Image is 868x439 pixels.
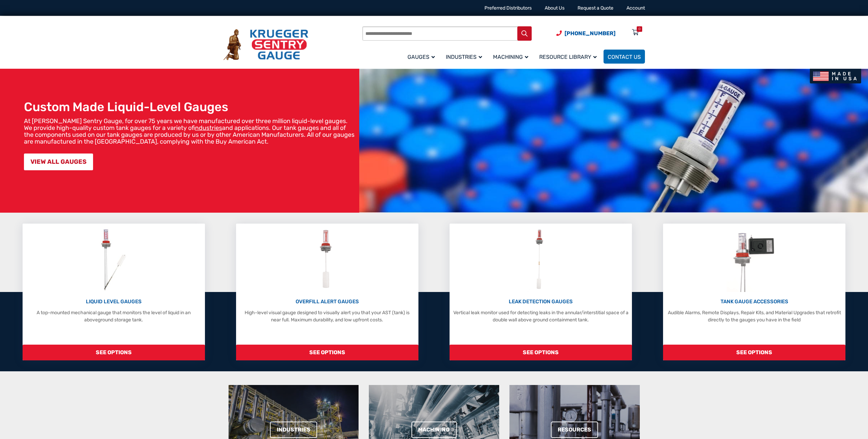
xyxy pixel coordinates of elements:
span: SEE OPTIONS [23,345,205,360]
a: Gauges [403,49,442,65]
span: SEE OPTIONS [450,345,632,360]
span: Resource Library [539,54,597,60]
img: Liquid Level Gauges [95,227,132,292]
a: Request a Quote [578,5,613,11]
p: TANK GAUGE ACCESSORIES [666,298,842,306]
a: Contact Us [604,50,645,64]
img: Krueger Sentry Gauge [223,29,308,61]
p: LEAK DETECTION GAUGES [453,298,629,306]
div: 0 [638,26,640,32]
span: Contact Us [608,54,641,60]
a: Tank Gauge Accessories TANK GAUGE ACCESSORIES Audible Alarms, Remote Displays, Repair Kits, and M... [663,224,845,360]
a: Machining [411,422,457,438]
a: Industries [270,422,317,438]
p: LIQUID LEVEL GAUGES [26,298,202,306]
span: SEE OPTIONS [663,345,845,360]
img: Made In USA [810,69,861,83]
span: SEE OPTIONS [236,345,418,360]
a: Overfill Alert Gauges OVERFILL ALERT GAUGES High-level visual gauge designed to visually alert yo... [236,224,418,360]
a: Industries [442,49,489,65]
p: At [PERSON_NAME] Sentry Gauge, for over 75 years we have manufactured over three million liquid-l... [24,118,356,145]
img: Leak Detection Gauges [527,227,554,292]
p: A top-mounted mechanical gauge that monitors the level of liquid in an aboveground storage tank. [26,309,202,323]
img: Overfill Alert Gauges [312,227,342,292]
a: Liquid Level Gauges LIQUID LEVEL GAUGES A top-mounted mechanical gauge that monitors the level of... [23,224,205,360]
img: bg_hero_bannerksentry [359,69,868,213]
a: Preferred Distributors [484,5,532,11]
a: About Us [545,5,565,11]
p: High-level visual gauge designed to visually alert you that your AST (tank) is near full. Maximum... [239,309,415,323]
img: Tank Gauge Accessories [727,227,782,292]
p: Audible Alarms, Remote Displays, Repair Kits, and Material Upgrades that retrofit directly to the... [666,309,842,323]
h1: Custom Made Liquid-Level Gauges [24,99,356,114]
p: Vertical leak monitor used for detecting leaks in the annular/interstitial space of a double wall... [453,309,629,323]
a: industries [195,124,222,132]
span: Industries [446,54,482,60]
a: Leak Detection Gauges LEAK DETECTION GAUGES Vertical leak monitor used for detecting leaks in the... [450,224,632,360]
a: Machining [489,49,535,65]
p: OVERFILL ALERT GAUGES [239,298,415,306]
a: Resource Library [535,49,604,65]
a: Account [626,5,645,11]
a: Resources [551,422,598,438]
a: Phone Number (920) 434-8860 [556,29,616,38]
span: Machining [493,54,528,60]
span: [PHONE_NUMBER] [565,30,616,37]
a: VIEW ALL GAUGES [24,154,93,170]
span: Gauges [407,54,435,60]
